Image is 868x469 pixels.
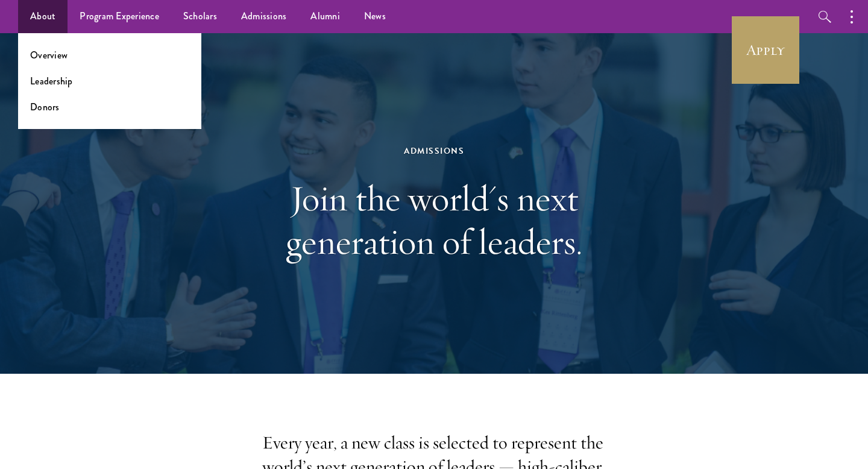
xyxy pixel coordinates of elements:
a: Overview [30,48,68,62]
h1: Join the world's next generation of leaders. [226,177,642,263]
a: Donors [30,100,60,114]
a: Leadership [30,74,73,88]
div: Admissions [226,143,642,159]
a: Apply [732,16,799,84]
